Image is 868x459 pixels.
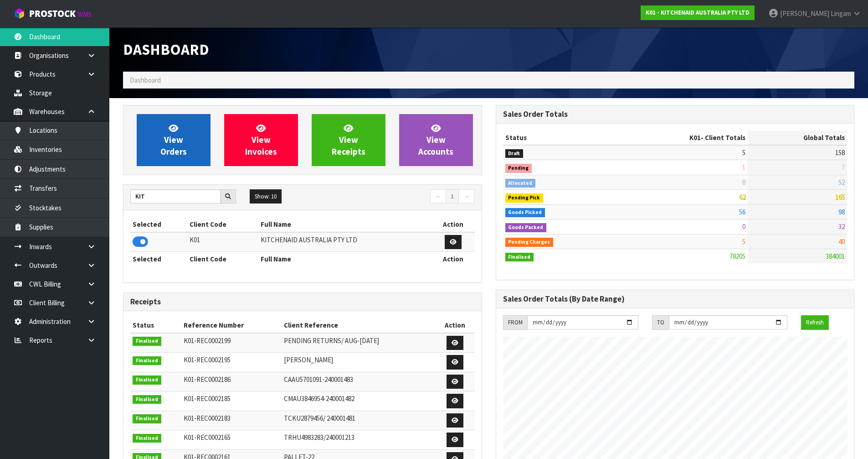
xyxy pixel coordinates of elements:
[130,297,475,306] h3: Receipts
[838,222,845,231] span: 32
[258,217,431,232] th: Full Name
[133,414,161,423] span: Finalised
[431,217,474,232] th: Action
[742,148,745,157] span: 5
[742,163,745,172] span: 1
[503,110,847,119] h3: Sales Order Totals
[184,414,231,422] span: K01-REC0002183
[838,237,845,246] span: 40
[842,163,845,172] span: 7
[332,123,365,157] span: View Receipts
[184,336,231,345] span: K01-REC0002199
[29,8,76,20] span: ProStock
[505,238,554,247] span: Pending Charges
[123,40,209,59] span: Dashboard
[282,318,436,333] th: Client Reference
[505,208,545,217] span: Goods Picked
[616,130,748,145] th: - Client Totals
[742,237,745,246] span: 5
[258,252,431,266] th: Full Name
[133,434,161,443] span: Finalised
[14,8,25,19] img: cube-alt.png
[130,189,221,203] input: Search clients
[739,193,745,201] span: 62
[801,315,829,330] button: Refresh
[309,189,475,205] nav: Page navigation
[284,414,355,422] span: TCKU2879456/ 240001481
[431,252,474,266] th: Action
[739,208,745,216] span: 56
[646,9,750,16] strong: K01 - KITCHENAID AUSTRALIA PTY LTD
[742,222,745,231] span: 0
[446,189,459,204] a: 1
[133,376,161,385] span: Finalised
[184,433,231,442] span: K01-REC0002165
[430,189,446,204] a: ←
[505,253,534,262] span: Finalised
[184,375,231,384] span: K01-REC0002186
[458,189,474,204] a: →
[505,179,536,188] span: Allocated
[130,217,187,232] th: Selected
[130,76,161,84] span: Dashboard
[652,315,669,330] div: TO
[187,217,258,232] th: Client Code
[838,208,845,216] span: 98
[77,10,92,19] small: WMS
[284,355,333,364] span: [PERSON_NAME]
[284,375,353,384] span: CAAU5701091-240001483
[245,123,277,157] span: View Invoices
[133,356,161,365] span: Finalised
[187,232,258,252] td: K01
[505,149,524,158] span: Draft
[748,130,847,145] th: Global Totals
[187,252,258,266] th: Client Code
[312,114,385,166] a: ViewReceipts
[184,394,231,403] span: K01-REC0002185
[160,123,187,157] span: View Orders
[130,318,181,333] th: Status
[505,193,544,203] span: Pending Pick
[133,395,161,404] span: Finalised
[835,148,845,157] span: 158
[224,114,298,166] a: ViewInvoices
[838,178,845,187] span: 52
[742,178,745,187] span: 0
[729,252,745,261] span: 78205
[137,114,211,166] a: ViewOrders
[130,252,187,266] th: Selected
[503,315,527,330] div: FROM
[505,223,547,232] span: Goods Packed
[181,318,282,333] th: Reference Number
[250,189,282,204] button: Show: 10
[284,394,354,403] span: CMAU3846954-240001482
[689,133,701,142] span: K01
[133,337,161,346] span: Finalised
[184,355,231,364] span: K01-REC0002195
[258,232,431,252] td: KITCHENAID AUSTRALIA PTY LTD
[835,193,845,201] span: 165
[436,318,474,333] th: Action
[831,9,851,18] span: Lingam
[284,336,379,345] span: PENDING RETURNS/ AUG-[DATE]
[284,433,354,442] span: TRHU4983283/240001213
[399,114,473,166] a: ViewAccounts
[641,5,755,20] a: K01 - KITCHENAID AUSTRALIA PTY LTD
[418,123,453,157] span: View Accounts
[826,252,845,261] span: 384001
[503,295,847,303] h3: Sales Order Totals (By Date Range)
[780,9,829,18] span: [PERSON_NAME]
[503,130,617,145] th: Status
[505,164,532,173] span: Pending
